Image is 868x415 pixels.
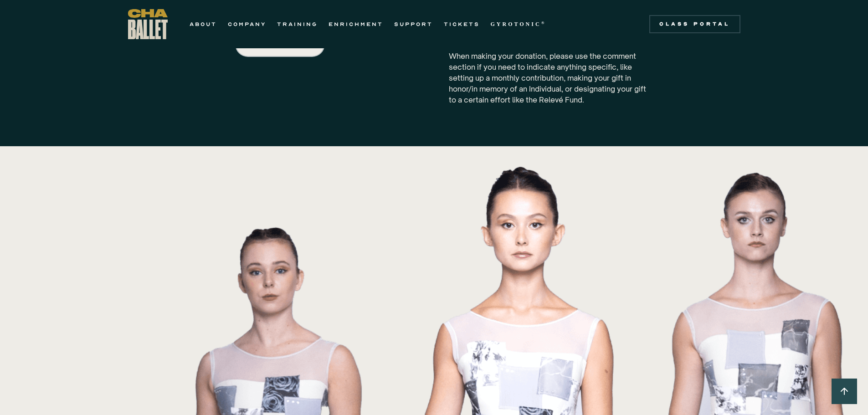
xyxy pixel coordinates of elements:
[491,21,541,27] strong: GYROTONIC
[444,19,480,30] a: TICKETS
[649,15,740,33] a: Class Portal
[394,19,433,30] a: SUPPORT
[329,19,383,30] a: ENRICHMENT
[277,19,318,30] a: TRAINING
[190,19,217,30] a: ABOUT
[541,20,546,25] sup: ®
[228,19,266,30] a: COMPANY
[128,9,168,39] a: home
[655,20,735,28] div: Class Portal
[491,19,546,30] a: GYROTONIC®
